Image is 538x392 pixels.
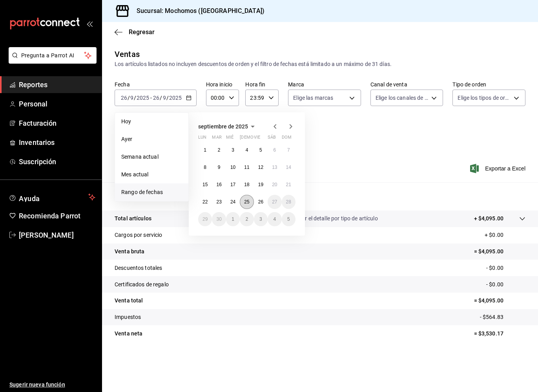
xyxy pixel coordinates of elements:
span: Elige las marcas [293,94,333,102]
abbr: 30 de septiembre de 2025 [216,216,221,222]
abbr: 6 de septiembre de 2025 [273,147,276,153]
abbr: 29 de septiembre de 2025 [202,216,208,222]
span: Inventarios [19,137,95,148]
abbr: 20 de septiembre de 2025 [272,182,277,187]
abbr: 14 de septiembre de 2025 [286,165,291,170]
label: Hora fin [245,82,279,87]
abbr: 25 de septiembre de 2025 [244,199,249,205]
abbr: 11 de septiembre de 2025 [244,165,249,170]
input: -- [130,95,134,101]
abbr: 12 de septiembre de 2025 [258,165,263,170]
button: 2 de octubre de 2025 [240,212,253,226]
p: Cargos por servicio [115,231,162,239]
button: 4 de octubre de 2025 [268,212,281,226]
button: Exportar a Excel [472,164,525,173]
abbr: 17 de septiembre de 2025 [230,182,235,187]
span: / [166,95,169,101]
abbr: martes [212,135,221,143]
abbr: 21 de septiembre de 2025 [286,182,291,187]
span: / [160,95,162,101]
abbr: 26 de septiembre de 2025 [258,199,263,205]
span: Elige los tipos de orden [458,94,511,102]
p: Descuentos totales [115,264,162,272]
abbr: 5 de septiembre de 2025 [259,147,262,153]
span: Suscripción [19,156,95,167]
button: Regresar [115,28,155,36]
abbr: 24 de septiembre de 2025 [230,199,235,205]
span: Reportes [19,79,95,90]
button: 10 de septiembre de 2025 [226,160,240,174]
abbr: 9 de septiembre de 2025 [218,165,221,170]
abbr: 1 de octubre de 2025 [232,216,234,222]
span: Personal [19,99,95,109]
label: Marca [288,82,361,87]
button: 21 de septiembre de 2025 [282,178,295,192]
span: Recomienda Parrot [19,211,95,221]
abbr: 8 de septiembre de 2025 [204,165,206,170]
span: Elige los canales de venta [376,94,429,102]
button: 15 de septiembre de 2025 [198,178,212,192]
span: - [150,95,152,101]
abbr: 1 de septiembre de 2025 [204,147,206,153]
p: Impuestos [115,313,141,321]
abbr: 10 de septiembre de 2025 [230,165,235,170]
span: Hoy [121,117,182,126]
span: Semana actual [121,153,182,161]
button: 24 de septiembre de 2025 [226,195,240,209]
button: 29 de septiembre de 2025 [198,212,212,226]
input: ---- [169,95,182,101]
p: Total artículos [115,214,151,223]
button: 5 de septiembre de 2025 [254,143,268,157]
span: Ayuda [19,192,85,202]
label: Fecha [115,82,197,87]
button: 27 de septiembre de 2025 [268,195,281,209]
button: 18 de septiembre de 2025 [240,178,253,192]
abbr: 3 de septiembre de 2025 [232,147,234,153]
button: 14 de septiembre de 2025 [282,160,295,174]
span: septiembre de 2025 [198,123,248,130]
abbr: 13 de septiembre de 2025 [272,165,277,170]
button: 23 de septiembre de 2025 [212,195,226,209]
abbr: sábado [268,135,276,143]
button: 26 de septiembre de 2025 [254,195,268,209]
p: Certificados de regalo [115,280,169,289]
label: Hora inicio [206,82,239,87]
label: Canal de venta [370,82,443,87]
button: 4 de septiembre de 2025 [240,143,253,157]
abbr: lunes [198,135,206,143]
abbr: 2 de octubre de 2025 [246,216,248,222]
span: Sugerir nueva función [9,381,95,389]
input: -- [120,95,128,101]
abbr: 3 de octubre de 2025 [259,216,262,222]
button: 13 de septiembre de 2025 [268,160,281,174]
button: 11 de septiembre de 2025 [240,160,253,174]
button: 17 de septiembre de 2025 [226,178,240,192]
button: 30 de septiembre de 2025 [212,212,226,226]
button: Pregunta a Parrot AI [9,47,97,64]
button: 1 de octubre de 2025 [226,212,240,226]
button: 3 de septiembre de 2025 [226,143,240,157]
p: - $0.00 [486,280,525,289]
span: / [128,95,130,101]
abbr: 27 de septiembre de 2025 [272,199,277,205]
button: 12 de septiembre de 2025 [254,160,268,174]
h3: Sucursal: Mochomos ([GEOGRAPHIC_DATA]) [130,6,264,16]
button: 19 de septiembre de 2025 [254,178,268,192]
abbr: 19 de septiembre de 2025 [258,182,263,187]
button: 20 de septiembre de 2025 [268,178,281,192]
p: + $0.00 [485,231,525,239]
abbr: 23 de septiembre de 2025 [216,199,221,205]
span: Mes actual [121,170,182,179]
button: 22 de septiembre de 2025 [198,195,212,209]
abbr: 7 de septiembre de 2025 [287,147,290,153]
input: -- [162,95,166,101]
button: 7 de septiembre de 2025 [282,143,295,157]
div: Los artículos listados no incluyen descuentos de orden y el filtro de fechas está limitado a un m... [115,60,525,68]
abbr: 16 de septiembre de 2025 [216,182,221,187]
span: Ayer [121,135,182,143]
abbr: 5 de octubre de 2025 [287,216,290,222]
p: Venta neta [115,330,142,338]
abbr: viernes [254,135,260,143]
button: 2 de septiembre de 2025 [212,143,226,157]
